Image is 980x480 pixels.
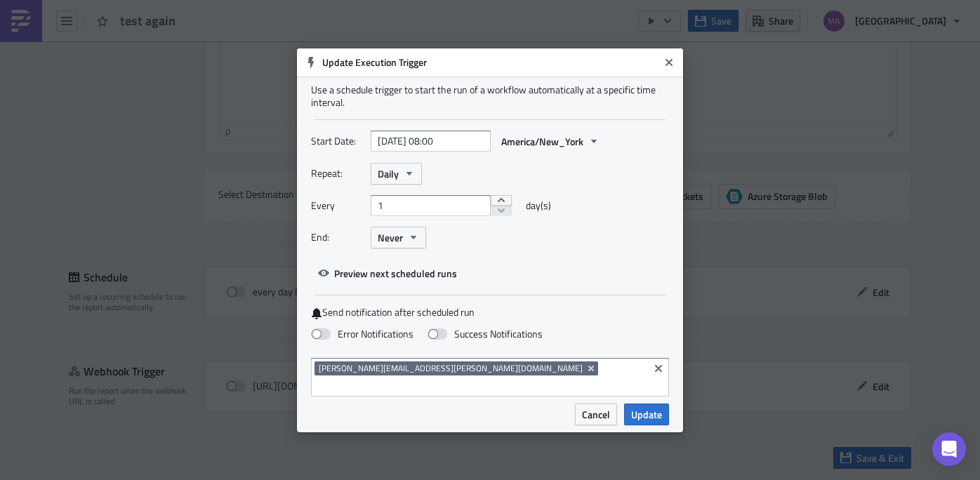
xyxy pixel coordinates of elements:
div: Open Intercom Messenger [932,432,966,466]
span: Daily [378,166,399,181]
label: Send notification after scheduled run [311,306,669,319]
button: Clear selected items [650,360,667,377]
label: Error Notifications [311,328,413,340]
button: Update [624,404,669,425]
span: day(s) [526,195,551,216]
button: increment [491,195,512,206]
label: Every [311,195,364,216]
span: America/New_York [501,134,583,149]
button: Never [371,227,426,248]
span: Update [631,407,662,422]
label: Start Date: [311,131,364,152]
button: Cancel [575,404,617,425]
input: YYYY-MM-DD HH:mm [371,131,491,152]
button: Close [658,52,680,73]
label: End: [311,227,364,248]
label: Success Notifications [428,328,543,340]
button: America/New_York [494,131,607,152]
button: Remove Tag [585,361,598,375]
span: Preview next scheduled runs [334,266,457,281]
label: Repeat: [311,163,364,184]
button: decrement [491,205,512,216]
button: Daily [371,163,422,185]
body: Rich Text Area. Press ALT-0 for help. [6,6,670,17]
div: Use a schedule trigger to start the run of a workflow automatically at a specific time interval. [311,84,669,109]
span: [PERSON_NAME][EMAIL_ADDRESS][PERSON_NAME][DOMAIN_NAME] [319,363,583,374]
span: Cancel [582,407,610,422]
h6: Update Execution Trigger [322,56,659,69]
span: Never [378,230,403,245]
button: Preview next scheduled runs [311,262,464,284]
